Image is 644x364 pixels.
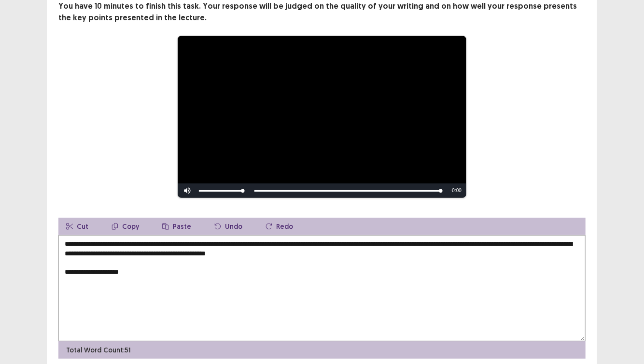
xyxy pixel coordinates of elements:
button: Mute [178,183,197,198]
button: Paste [154,218,199,235]
div: Volume Level [199,190,243,192]
span: 0:00 [452,188,462,193]
button: Copy [104,218,147,235]
div: Video Player [178,36,466,198]
span: - [450,188,452,193]
p: You have 10 minutes to finish this task. Your response will be judged on the quality of your writ... [58,0,586,24]
button: Undo [207,218,250,235]
p: Total Word Count: 51 [66,345,131,355]
button: Redo [258,218,301,235]
button: Cut [58,218,96,235]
